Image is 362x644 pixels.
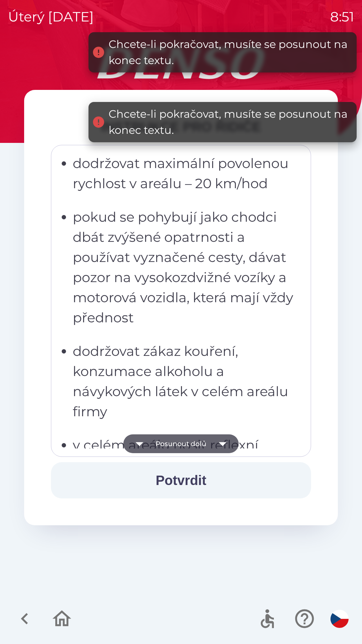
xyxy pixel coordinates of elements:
img: Logo [24,47,338,79]
div: Chcete-li pokračovat, musíte se posunout na konec textu. [109,106,350,138]
p: dodržovat maximální povolenou rychlost v areálu – 20 km/hod [73,153,293,194]
button: Posunout dolů [123,434,239,453]
p: v celém areálu nosit reflexní vestu, pevnou obuv a dlouhé kalhoty [73,435,293,495]
p: 8:51 [330,7,354,27]
div: Chcete-li pokračovat, musíte se posunout na konec textu. [109,36,350,68]
div: INSTRUKCE PRO ŘIDIČE [51,117,311,137]
img: cs flag [330,610,349,628]
p: dodržovat zákaz kouření, konzumace alkoholu a návykových látek v celém areálu firmy [73,341,293,422]
p: pokud se pohybují jako chodci dbát zvýšené opatrnosti a používat vyznačené cesty, dávat pozor na ... [73,207,293,328]
button: Potvrdit [51,462,311,498]
p: úterý [DATE] [8,7,94,27]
